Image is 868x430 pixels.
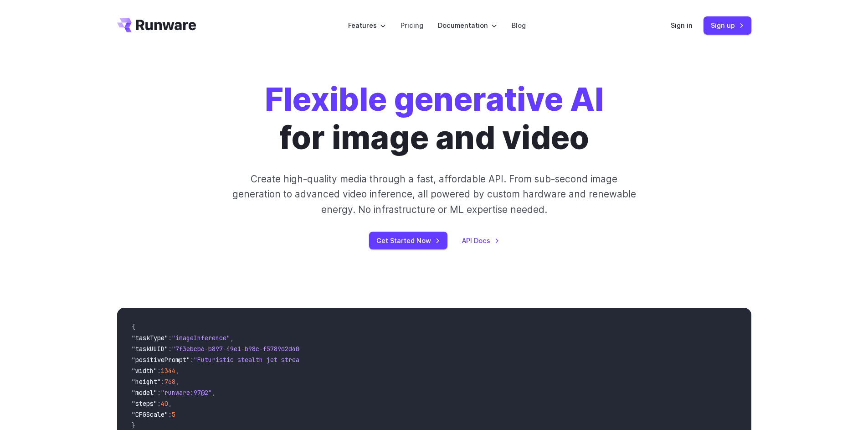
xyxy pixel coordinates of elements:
[132,389,157,397] span: "model"
[194,356,525,364] span: "Futuristic stealth jet streaking through a neon-lit cityscape with glowing purple exhaust"
[172,345,310,353] span: "7f3ebcb6-b897-49e1-b98c-f5789d2d40d7"
[132,421,135,430] span: }
[132,367,157,375] span: "width"
[369,232,447,249] a: Get Started Now
[168,334,172,342] span: :
[512,20,526,31] a: Blog
[172,334,230,342] span: "imageInference"
[161,378,164,386] span: :
[704,16,751,34] a: Sign up
[438,20,497,31] label: Documentation
[132,410,168,419] span: "CFGScale"
[265,80,604,119] strong: Flexible generative AI
[132,378,161,386] span: "height"
[190,356,194,364] span: :
[157,399,161,408] span: :
[231,171,637,217] p: Create high-quality media through a fast, affordable API. From sub-second image generation to adv...
[175,367,179,375] span: ,
[172,410,175,419] span: 5
[671,20,693,31] a: Sign in
[164,378,175,386] span: 768
[265,80,604,157] h1: for image and video
[230,334,234,342] span: ,
[157,367,161,375] span: :
[348,20,386,31] label: Features
[161,367,175,375] span: 1344
[212,389,216,397] span: ,
[462,235,499,246] a: API Docs
[168,345,172,353] span: :
[117,18,196,32] a: Go to /
[161,389,212,397] span: "runware:97@2"
[132,356,190,364] span: "positivePrompt"
[132,399,157,408] span: "steps"
[161,399,168,408] span: 40
[168,410,172,419] span: :
[175,378,179,386] span: ,
[168,399,172,408] span: ,
[132,323,135,331] span: {
[157,389,161,397] span: :
[401,20,423,31] a: Pricing
[132,334,168,342] span: "taskType"
[132,345,168,353] span: "taskUUID"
